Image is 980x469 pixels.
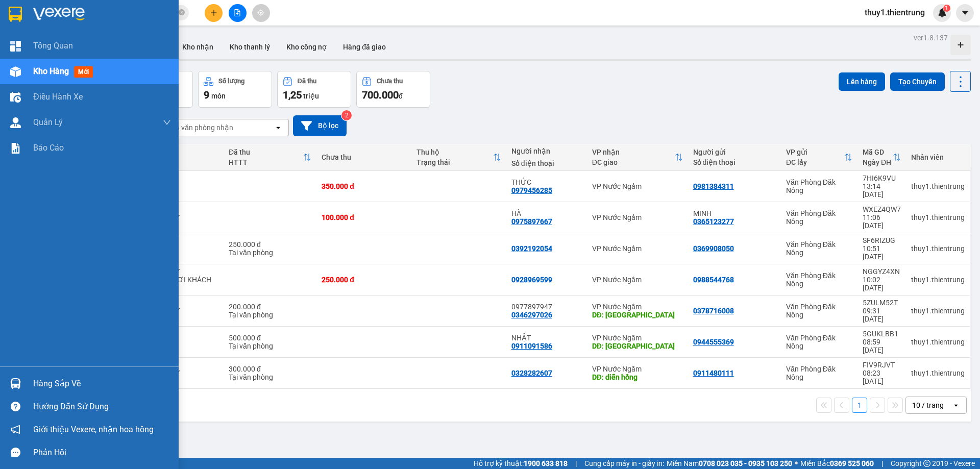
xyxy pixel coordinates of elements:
button: Hàng đã giao [335,35,394,59]
div: 10:02 [DATE] [863,276,901,292]
div: DĐ: CHỢ KHO [592,311,683,319]
div: HÀ [511,209,582,217]
span: triệu [303,92,319,100]
div: Chưa thu [377,78,403,85]
div: Người nhận [511,147,582,155]
div: giấy [139,244,218,253]
div: Tên món [139,148,218,156]
div: Trạng thái [416,158,493,166]
div: giấy [139,182,218,190]
div: VP nhận [592,148,675,156]
div: Hướng dẫn sử dụng [33,399,171,414]
svg: open [952,401,960,409]
span: Quản Lý [33,116,63,129]
div: ĐC lấy [786,158,844,166]
div: THỨC [511,178,582,186]
div: 0365123277 [693,217,734,226]
div: 0988544768 [693,276,734,284]
div: VP Nước Ngầm [592,276,683,284]
button: 1 [852,398,867,413]
div: Hàng sắp về [33,376,171,391]
div: THÙNG GIẤY [139,369,218,377]
button: Bộ lọc [293,115,347,136]
div: 250.000 đ [322,276,406,284]
div: Tại văn phòng [229,311,311,319]
div: VP gửi [786,148,844,156]
div: 0369908050 [693,244,734,253]
span: thuy1.thientrung [856,6,933,19]
div: thuy1.thientrung [911,244,965,253]
div: Người gửi [693,148,776,156]
div: THÙNG GIẤY [139,307,218,315]
div: 0944555369 [693,338,734,346]
span: Miền Nam [667,458,792,469]
span: Điều hành xe [33,90,83,103]
th: Toggle SortBy [411,144,506,171]
div: NGGYZ4XN [863,267,901,276]
button: Kho công nợ [278,35,335,59]
span: caret-down [961,8,970,17]
span: down [163,118,171,127]
button: Chưa thu700.000đ [356,71,430,108]
span: Kho hàng [33,66,69,76]
span: | [575,458,577,469]
img: logo-vxr [9,7,22,22]
div: VP Nước Ngầm [592,213,683,221]
span: Hỗ trợ kỹ thuật: [474,458,568,469]
strong: 0708 023 035 - 0935 103 250 [699,459,792,467]
div: VP Nước Ngầm [592,303,683,311]
div: 08:23 [DATE] [863,369,901,385]
div: Tại văn phòng [229,249,311,257]
img: icon-new-feature [938,8,947,17]
div: Số điện thoại [511,159,582,167]
div: HTTT [229,158,303,166]
div: 5GUKLBB1 [863,330,901,338]
div: Tại văn phòng [229,342,311,350]
div: Đã thu [229,148,303,156]
div: Ghi chú [139,158,218,166]
span: Cung cấp máy in - giấy in: [584,458,664,469]
span: copyright [923,460,930,467]
div: Văn Phòng Đăk Nông [786,209,852,226]
div: thuy1.thientrung [911,213,965,221]
div: Phản hồi [33,445,171,460]
div: 10:51 [DATE] [863,244,901,261]
div: ĐC giao [592,158,675,166]
th: Toggle SortBy [781,144,857,171]
span: 1,25 [283,89,302,101]
img: dashboard-icon [10,41,21,52]
div: Tạo kho hàng mới [950,35,971,55]
div: 09:31 [DATE] [863,307,901,323]
span: 1 [945,5,948,12]
div: ver 1.8.137 [914,32,948,43]
div: Văn Phòng Đăk Nông [786,334,852,350]
svg: open [274,124,282,132]
span: món [211,92,226,100]
div: thuy1.thientrung [911,182,965,190]
button: caret-down [956,4,974,22]
div: 0346297026 [511,311,552,319]
span: mới [74,66,93,78]
strong: 1900 633 818 [524,459,568,467]
div: thuy1.thientrung [911,307,965,315]
div: 0911480111 [693,369,734,377]
span: | [881,458,883,469]
div: 0928969599 [511,276,552,284]
span: Báo cáo [33,141,64,154]
button: Kho thanh lý [222,35,278,59]
div: Văn Phòng Đăk Nông [786,303,852,319]
div: 0328282607 [511,369,552,377]
button: Tạo Chuyến [890,72,945,91]
div: Số điện thoại [693,158,776,166]
span: đ [399,92,403,100]
span: close-circle [179,8,185,18]
div: thuy1.thientrung [911,369,965,377]
div: thuy1.thientrung [911,338,965,346]
span: 9 [204,89,209,101]
div: 10 / trang [912,400,944,410]
div: DĐ: diễn hồng [592,373,683,381]
button: Lên hàng [839,72,885,91]
div: THÙNG GIẤY [139,213,218,221]
div: Đã thu [298,78,316,85]
div: 200.000 đ [229,303,311,311]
